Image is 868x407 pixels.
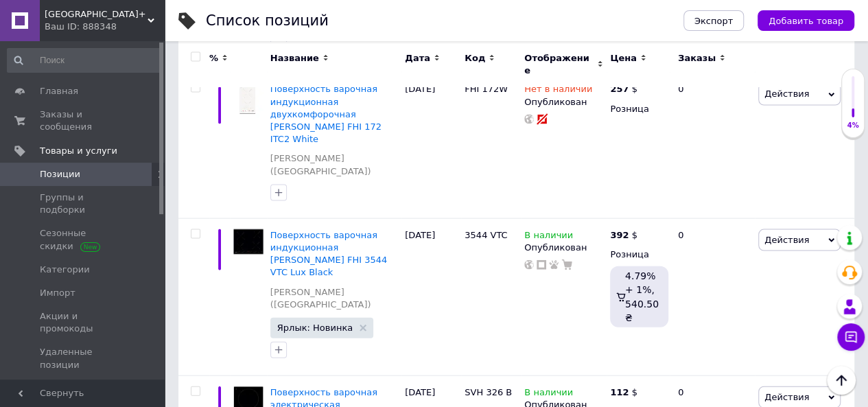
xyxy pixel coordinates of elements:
div: Список позиций [206,14,329,28]
img: Поверхность варочная индукционная Fabiano FHI 3544 VTC Lux Black [233,229,263,255]
div: 0 [670,73,755,218]
div: Ваш ID: 888348 [45,21,165,33]
div: Розница [610,248,666,261]
span: % [209,51,218,64]
a: [PERSON_NAME] ([GEOGRAPHIC_DATA]) [270,286,398,311]
div: $ [610,83,637,95]
div: Розница [610,103,666,115]
div: [DATE] [401,73,461,218]
span: Действия [764,89,809,99]
span: В наличии [524,387,573,402]
div: 0 [670,218,755,375]
span: Сан Техно+ [45,8,148,21]
span: Экспорт [694,16,733,26]
span: Дата [405,51,430,64]
span: 4.79% + 1%, [625,270,655,295]
span: Удаленные позиции [40,346,127,371]
span: SVH 326 B [465,387,512,397]
button: Наверх [827,366,856,395]
span: Главная [40,85,78,97]
span: Товары и услуги [40,145,117,157]
span: Отображение [524,51,594,76]
button: Чат с покупателем [837,323,865,351]
b: 392 [610,230,629,240]
a: Поверхность варочная индукционная двухкомфорочная [PERSON_NAME] FHI 172 ITC2 White [270,84,382,144]
b: 112 [610,387,629,397]
span: Позиции [40,168,80,181]
button: Добавить товар [758,10,854,31]
span: 3544 VTC [465,230,507,240]
span: Действия [764,235,809,245]
span: Код [465,51,485,64]
span: Сезонные скидки [40,227,127,252]
span: Заказы и сообщения [40,108,127,133]
div: [DATE] [401,218,461,375]
img: Поверхность варочная индукционная двухкомфорочная Fabiano FHI 172 ITC2 White [233,83,263,118]
span: FHI 172W [465,84,508,94]
span: В наличии [524,230,573,244]
a: Поверхность варочная индукционная [PERSON_NAME] FHI 3544 VTC Lux Black [270,230,387,278]
span: Импорт [40,287,75,299]
span: Категории [40,264,90,276]
span: Добавить товар [769,16,843,26]
span: Нет в наличии [524,84,592,98]
span: Акции и промокоды [40,310,127,335]
span: Заказы [678,51,716,64]
div: Опубликован [524,242,603,254]
span: 540.50 ₴ [625,299,659,323]
span: Группы и подборки [40,191,127,216]
div: $ [610,229,637,242]
input: Поиск [7,48,162,73]
div: $ [610,386,637,399]
span: Цена [610,51,637,64]
div: 4% [842,121,864,130]
span: Название [270,51,319,64]
b: 257 [610,84,629,94]
a: [PERSON_NAME] ([GEOGRAPHIC_DATA]) [270,152,398,177]
button: Экспорт [683,10,744,31]
div: Опубликован [524,96,603,108]
span: Действия [764,392,809,402]
span: Ярлык: Новинка [277,323,353,332]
